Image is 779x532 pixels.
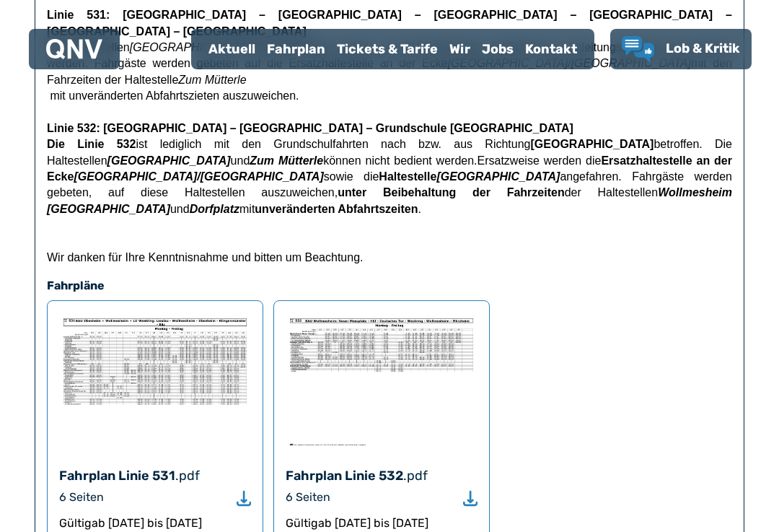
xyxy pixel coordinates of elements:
[250,154,323,167] span: Zum Mütterle
[46,35,102,64] a: QNV Logo
[530,138,653,150] span: [GEOGRAPHIC_DATA]
[436,170,560,183] em: [GEOGRAPHIC_DATA]
[47,251,363,263] span: Wir danken für Ihre Kenntnisnahme und bitten um Beachtung.
[286,489,330,506] div: 6 Seiten
[59,515,251,532] div: Gültig ab [DATE] bis [DATE]
[59,466,175,486] div: Fahrplan Linie 531
[47,277,732,295] h4: Fahrpläne
[444,30,476,68] a: Wir
[338,186,564,199] span: unter Beibehaltung der Fahrzeiten
[286,515,477,532] div: Gültig ab [DATE] bis [DATE]
[47,122,573,134] span: Linie 532: [GEOGRAPHIC_DATA] – [GEOGRAPHIC_DATA] – Grundschule [GEOGRAPHIC_DATA]
[286,313,477,450] img: PDF-Datei
[519,30,583,68] a: Kontakt
[59,313,251,450] img: PDF-Datei
[107,154,231,167] span: [GEOGRAPHIC_DATA]
[47,41,732,86] span: Die Haltestellen , können umleitungsbedingt nicht bedient werden. Fahrgäste werden gebeten auf di...
[190,203,239,215] span: Dorfplatz
[286,466,403,486] div: Fahrplan Linie 532
[46,39,102,59] img: QNV Logo
[379,170,560,183] span: Haltestelle
[476,30,519,68] a: Jobs
[47,138,136,150] span: Die Linie 532
[130,41,250,53] em: [GEOGRAPHIC_DATA]
[47,90,299,102] span: mit unveränderten Abfahrtszieten auszuweichen.
[237,490,251,504] a: Download
[74,170,323,183] em: [GEOGRAPHIC_DATA]/[GEOGRAPHIC_DATA]
[47,186,732,214] span: Wollmesheim [GEOGRAPHIC_DATA]
[255,203,418,215] span: unveränderten Abfahrtszeiten
[175,466,200,486] div: .pdf
[463,490,477,504] a: Download
[59,489,104,506] div: 6 Seiten
[261,30,331,68] a: Fahrplan
[403,466,428,486] div: .pdf
[666,40,740,56] span: Lob & Kritik
[47,9,732,37] span: Linie 531: [GEOGRAPHIC_DATA] – [GEOGRAPHIC_DATA] – [GEOGRAPHIC_DATA] – [GEOGRAPHIC_DATA] – [GEOGR...
[178,74,246,86] em: Zum Mütterle
[47,138,732,215] span: ist lediglich mit den Grundschulfahrten nach bzw. aus Richtung betroffen. Die Haltestellen und kö...
[622,36,740,62] a: Lob & Kritik
[331,30,444,68] a: Tickets & Tarife
[203,30,261,68] a: Aktuell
